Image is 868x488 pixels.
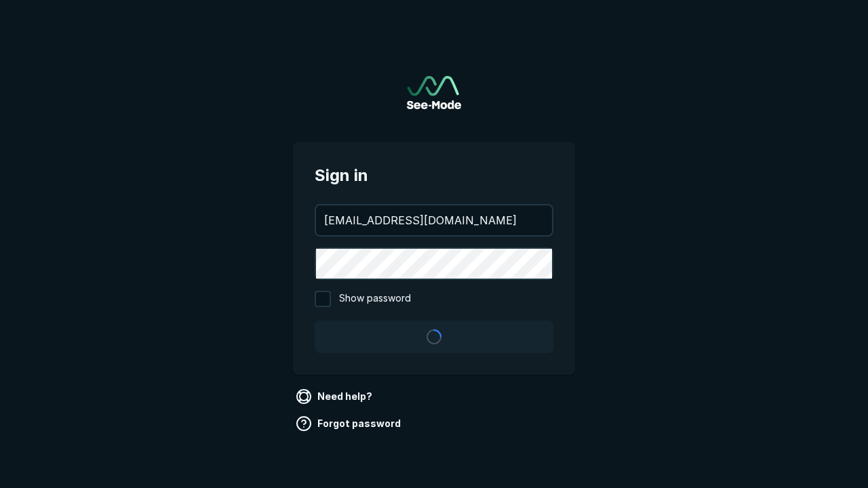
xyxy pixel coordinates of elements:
a: Forgot password [293,413,406,434]
span: Sign in [315,163,553,188]
input: your@email.com [316,205,552,235]
a: Need help? [293,386,378,407]
img: See-Mode Logo [407,76,461,109]
a: Go to sign in [407,76,461,109]
span: Show password [339,291,411,307]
